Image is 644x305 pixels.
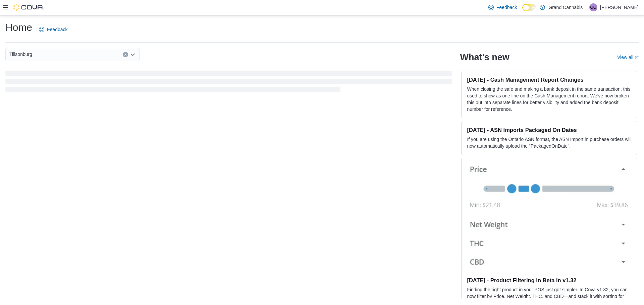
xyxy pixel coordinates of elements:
[467,277,632,284] h3: [DATE] - Product Filtering in Beta in v1.32
[5,21,32,34] h1: Home
[5,72,452,93] span: Loading
[635,56,639,60] svg: External link
[13,4,44,11] img: Cova
[123,52,128,57] button: Clear input
[47,26,67,33] span: Feedback
[522,11,523,11] span: Dark Mode
[467,86,632,112] p: When closing the safe and making a bank deposit in the same transaction, this used to show as one...
[548,3,583,11] p: Grand Cannabis
[590,3,597,11] span: GG
[467,136,632,149] p: If you are using the Ontario ASN format, the ASN Import in purchase orders will now automatically...
[496,4,517,11] span: Feedback
[9,50,32,58] span: Tillsonburg
[460,52,509,63] h2: What's new
[130,52,136,57] button: Open list of options
[617,55,639,60] a: View allExternal link
[585,3,587,11] p: |
[522,4,536,11] input: Dark Mode
[36,23,70,36] a: Feedback
[600,3,639,11] p: [PERSON_NAME]
[467,127,632,133] h3: [DATE] - ASN Imports Packaged On Dates
[589,3,597,11] div: Greg Gaudreau
[486,1,520,14] a: Feedback
[467,76,632,83] h3: [DATE] - Cash Management Report Changes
